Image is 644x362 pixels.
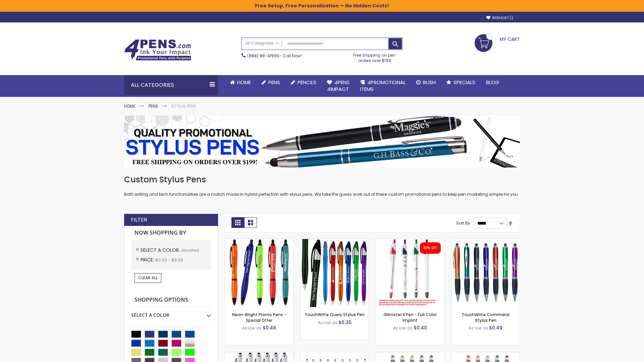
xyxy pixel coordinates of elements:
[423,79,436,86] span: Rush
[225,352,293,358] a: Kimberly Logo Stylus Pens-Assorted
[124,39,191,61] img: 4Pens Custom Pens and Promotional Products
[355,75,411,97] a: 4PROMOTIONALITEMS
[414,324,427,331] span: $0.40
[338,319,352,326] span: $0.35
[225,75,256,90] a: Home
[469,325,488,331] span: As low as
[298,79,316,86] span: Pencils
[486,15,513,20] a: Wishlist
[327,79,350,93] span: 4Pens 4impact
[141,256,155,263] span: Price
[124,174,520,197] div: Both writing and tech functionalities are a match made in hybrid perfection with stylus pens. We ...
[247,53,279,59] a: (888) 88-4PENS
[131,307,211,318] div: Select A Color
[247,53,302,59] span: - Call Now!
[318,320,337,325] span: As low as
[451,239,520,244] a: TouchWrite Command Stylus Pen-Assorted
[376,239,444,307] img: iSlimster II - Full Color-Assorted
[456,220,470,226] label: Sort By
[124,75,218,95] div: All Categories
[301,239,369,307] img: TouchWrite Query Stylus Pen-Assorted
[149,103,158,109] a: Pens
[242,38,282,49] a: All Categories
[268,79,280,86] span: Pens
[131,216,147,224] strong: Filter
[135,273,161,283] a: Clear All
[171,103,196,109] strong: Stylus Pens
[242,325,262,331] span: As low as
[141,247,181,253] span: Select A Color
[285,75,322,90] a: Pencils
[481,75,504,90] a: Blog
[225,239,293,307] img: Neon-Bright Promo Pens-Assorted
[131,293,211,307] strong: Shopping Options
[322,75,355,97] a: 4Pens4impact
[451,352,520,358] a: Islander Softy Gel with Stylus - ColorJet Imprint-Assorted
[124,116,520,168] img: Stylus Pens
[411,75,441,90] a: Rush
[231,217,244,228] strong: Grid
[360,79,406,93] span: 4PROMOTIONAL ITEMS
[489,324,502,331] span: $0.49
[393,325,413,331] span: As low as
[124,174,520,185] h1: Custom Stylus Pens
[131,226,211,240] strong: Now Shopping by
[245,41,279,46] span: All Categories
[486,79,499,86] span: Blog
[155,257,183,263] span: $0.00 - $9.99
[384,312,437,323] a: iSlimster II Pen - Full Color Imprint
[263,324,276,331] span: $0.48
[451,239,520,307] img: TouchWrite Command Stylus Pen-Assorted
[441,75,481,90] a: Specials
[124,103,135,109] a: Home
[138,275,158,281] span: Clear All
[237,79,251,86] span: Home
[423,246,437,250] div: 30% OFF
[301,239,369,244] a: TouchWrite Query Stylus Pen-Assorted
[376,239,444,244] a: iSlimster II - Full Color-Assorted
[305,312,365,317] a: TouchWrite Query Stylus Pen
[462,312,509,323] a: TouchWrite Command Stylus Pen
[453,79,475,86] span: Specials
[301,352,369,358] a: Stiletto Advertising Stylus Pens-Assorted
[346,50,403,63] div: Free shipping on pen orders over $199
[225,239,293,244] a: Neon-Bright Promo Pens-Assorted
[256,75,285,90] a: Pens
[232,312,286,323] a: Neon-Bright Promo Pens - Special Offer
[181,247,199,253] span: Assorted
[376,352,444,358] a: Islander Softy Gel Pen with Stylus-Assorted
